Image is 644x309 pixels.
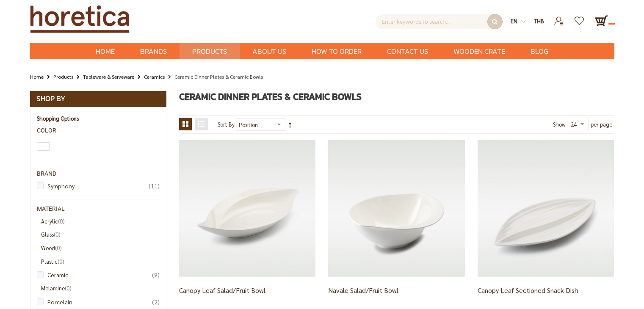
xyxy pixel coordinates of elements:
li: Glass [41,230,160,239]
a: Navale Salad/Fruit Bowl [328,286,398,295]
span: Products [192,43,227,60]
a: Blog [518,43,561,59]
img: ceramic bowl, porcelain, multi-purpose bowl, salad bowl, fruit bowl, serving bowl, serving pieces... [179,140,315,276]
a: Home [83,43,127,59]
a: Canopy Leaf Sectioned Snack Dish [478,286,578,295]
img: Horetica.com [30,5,130,33]
a: Navale Salad/Fruit Bowl [328,204,464,211]
strong: Shopping Options [37,114,79,123]
span: Ceramic Dinner Plates & Ceramic Bowls [179,90,362,104]
span: 0 [58,258,64,265]
a: About Us [240,43,299,59]
a: Porcelain2 [41,297,160,306]
div: Color [37,127,160,134]
li: Plastic [41,257,160,266]
span: 9 [152,270,160,279]
a: Canopy Leaf Salad/Fruit Bowl [179,286,265,295]
a: Symphony11 [41,181,160,190]
a: Brands [127,43,180,59]
span: 0 [54,231,61,238]
span: Brands [140,43,167,60]
strong: Ceramic Dinner Plates & Ceramic Bowls [174,73,263,80]
img: ceramic plate, porcelain, muti-purpose plate, serving platters, serving plate, serving pieces, fo... [478,140,614,276]
a: ceramic plate, porcelain, muti-purpose plate, serving platters, serving plate, serving pieces, fo... [478,204,614,211]
span: en [511,17,517,25]
span: How to Order [312,43,362,60]
span: Blog [531,43,548,60]
img: Navale Salad/Fruit Bowl [328,140,464,276]
a: Wooden Crate [441,43,518,59]
a: Ceramics [144,72,165,81]
span: Contact Us [387,43,428,60]
span: Home [96,46,115,57]
a: Products [180,43,240,59]
a: Home [30,72,44,81]
span: THB [534,17,544,25]
span: 0 [58,218,65,225]
a: Tableware & Serveware [83,72,134,81]
a: How to Order [299,43,374,59]
strong: Grid [179,118,192,130]
span: Wooden Crate [453,43,505,60]
img: dropdown-icon.svg [521,19,525,24]
a: Ceramic9 [41,270,160,279]
a: Login [549,14,569,21]
span: per page [591,118,612,131]
a: Contact Us [374,43,441,59]
li: Melamine [41,284,160,293]
span: 0 [55,244,62,251]
a: ceramic bowl, porcelain, multi-purpose bowl, salad bowl, fruit bowl, serving bowl, serving pieces... [179,204,315,211]
span: 11 [149,181,160,190]
label: Sort By [218,118,235,131]
div: Brand [37,171,160,177]
li: Acrylic [41,217,160,226]
span: About Us [252,43,286,60]
li: Wood [41,243,160,253]
span: Show [553,121,566,128]
a: Products [53,72,73,81]
strong: Shop By [36,93,65,105]
span: 2 [152,297,160,306]
span: 0 [65,284,72,292]
a: Wishlist [569,14,590,21]
div: Material [37,206,160,212]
